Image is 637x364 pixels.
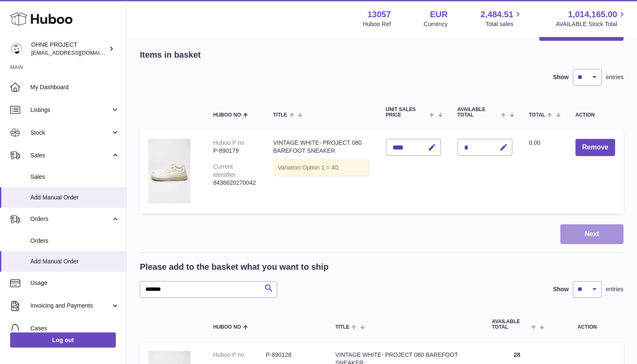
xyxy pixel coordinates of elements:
strong: EUR [430,9,447,20]
span: Listings [30,106,111,114]
span: Title [273,112,287,118]
div: Huboo P no [213,139,244,146]
span: Invoicing and Payments [30,302,111,310]
span: Orders [30,237,120,245]
span: Usage [30,279,120,287]
span: entries [606,73,624,81]
img: VINTAGE WHITE- PROJECT 080 BAREFOOT SNEAKER [148,139,190,203]
div: Current identifier [213,163,236,178]
span: My Dashboard [30,83,120,91]
th: Action [551,311,624,338]
label: Show [553,73,569,81]
a: Log out [10,332,116,348]
span: Huboo no [213,112,241,118]
span: Add Manual Order [30,258,120,266]
span: Orders [30,215,111,223]
h2: Please add to the basket what you want to ship [140,261,329,273]
h2: Items in basket [140,49,201,61]
td: VINTAGE WHITE- PROJECT 080 BAREFOOT SNEAKER [265,130,377,214]
span: 2,484.51 [481,9,514,20]
span: Add Manual Order [30,194,120,202]
span: [EMAIL_ADDRESS][DOMAIN_NAME] [31,49,124,56]
span: Sales [30,151,111,159]
button: Next [560,224,624,244]
div: Currency [424,20,448,28]
div: Variation: [273,159,369,176]
span: Total sales [485,20,523,28]
span: AVAILABLE Stock Total [556,20,627,28]
span: Option 1 = 40; [302,164,339,171]
div: OHNE PROJECT [31,41,107,57]
strong: 13057 [367,9,391,20]
span: entries [606,285,624,293]
span: Sales [30,173,120,181]
span: Total [529,112,546,118]
div: Action [575,112,615,118]
span: Stock [30,129,111,137]
div: 8436620270042 [213,179,256,187]
a: 1,014,165.00 AVAILABLE Stock Total [556,9,627,28]
dt: Huboo P no [213,351,266,359]
span: Cases [30,324,120,332]
div: Huboo Ref [363,20,391,28]
label: Show [553,285,569,293]
span: Huboo no [213,324,241,330]
div: P-890179 [213,147,256,155]
a: 2,484.51 Total sales [481,9,523,28]
span: AVAILABLE Total [458,107,499,118]
dd: P-890128 [266,351,318,359]
span: 0.00 [529,139,541,146]
button: Remove [575,139,615,156]
img: support@ohneproject.com [10,43,23,55]
span: Title [335,324,349,330]
span: AVAILABLE Total [492,319,529,330]
span: 1,014,165.00 [568,9,617,20]
span: Unit Sales Price [386,107,428,118]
